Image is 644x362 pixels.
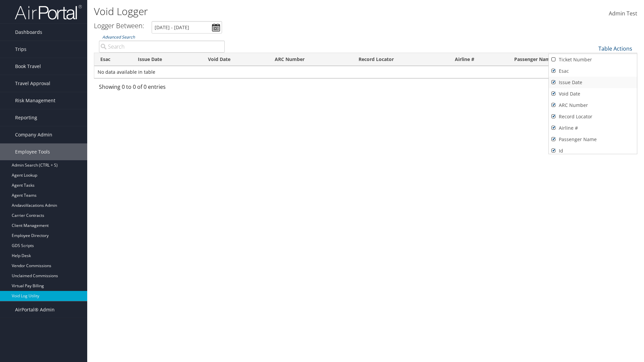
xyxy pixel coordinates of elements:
[15,92,55,109] span: Risk Management
[549,100,637,111] a: ARC Number
[15,109,37,126] span: Reporting
[549,77,637,88] a: Issue Date
[15,4,82,20] img: airportal-logo.png
[15,24,42,41] span: Dashboards
[549,122,637,134] a: Airline #
[549,145,637,157] a: Id
[549,65,637,77] a: Esac
[15,126,52,143] span: Company Admin
[15,301,55,318] span: AirPortal® Admin
[15,143,50,160] span: Employee Tools
[549,111,637,122] a: Record Locator
[15,75,50,92] span: Travel Approval
[549,134,637,145] a: Passenger Name
[15,58,41,75] span: Book Travel
[549,88,637,100] a: Void Date
[549,54,637,65] a: Ticket Number
[15,41,26,58] span: Trips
